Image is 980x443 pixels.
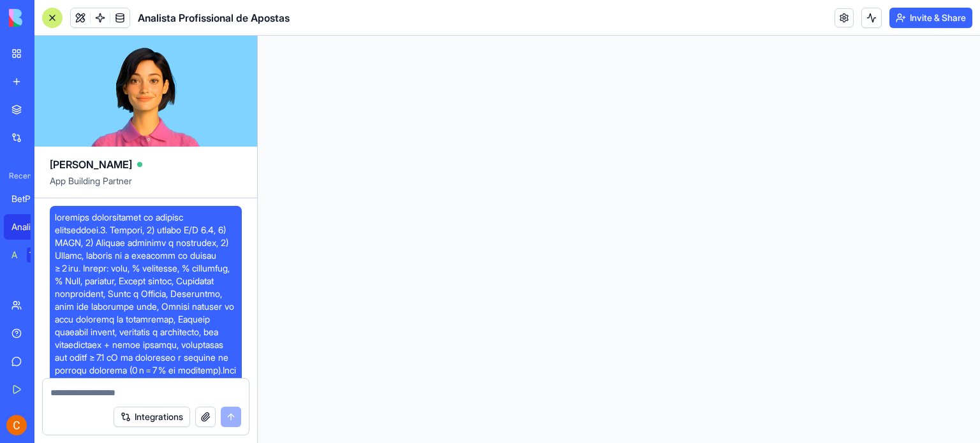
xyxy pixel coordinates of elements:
img: ACg8ocIrZ_2r3JCGjIObMHUp5pq2o1gBKnv_Z4VWv1zqUWb6T60c5A=s96-c [6,415,27,435]
span: [PERSON_NAME] [50,157,132,172]
div: Analista Profissional de Apostas [11,221,47,233]
button: Integrations [114,407,190,427]
a: Analista Profissional de Apostas [4,214,55,240]
div: AI Logo Generator [11,249,18,261]
button: Invite & Share [889,8,972,28]
span: App Building Partner [50,175,242,198]
div: TRY [27,247,47,263]
span: Recent [4,171,31,181]
img: logo [9,9,88,27]
div: BetPro Analytics [11,192,47,205]
span: Analista Profissional de Apostas [138,10,290,25]
a: AI Logo GeneratorTRY [4,242,55,268]
a: BetPro Analytics [4,186,55,212]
